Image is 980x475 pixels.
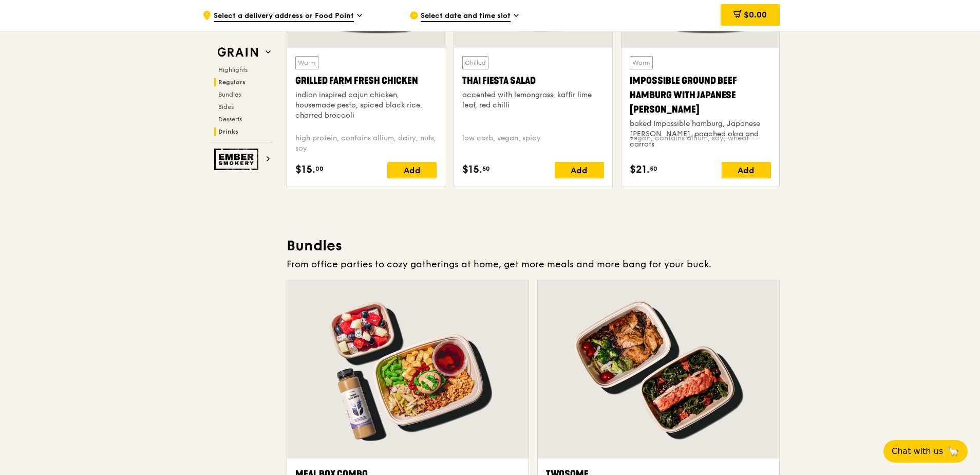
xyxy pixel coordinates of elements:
[555,162,604,178] div: Add
[295,74,437,88] div: Grilled Farm Fresh Chicken
[630,119,771,150] div: baked Impossible hamburg, Japanese [PERSON_NAME], poached okra and carrots
[744,10,767,20] span: $0.00
[482,165,490,173] span: 50
[214,149,261,170] img: Ember Smokery web logo
[295,133,437,154] div: high protein, contains allium, dairy, nuts, soy
[630,74,771,117] div: Impossible Ground Beef Hamburg with Japanese [PERSON_NAME]
[883,440,968,463] button: Chat with us🦙
[295,162,315,177] span: $15.
[650,165,657,173] span: 50
[218,103,234,111] span: Sides
[892,445,943,458] span: Chat with us
[218,128,238,135] span: Drinks
[218,66,248,74] span: Highlights
[421,11,511,22] span: Select date and time slot
[218,91,241,98] span: Bundles
[214,11,354,22] span: Select a delivery address or Food Point
[214,43,261,62] img: Grain web logo
[295,90,437,121] div: indian inspired cajun chicken, housemade pesto, spiced black rice, charred broccoli
[218,79,246,86] span: Regulars
[722,162,771,178] div: Add
[287,236,780,255] h3: Bundles
[462,56,488,69] div: Chilled
[630,162,650,177] span: $21.
[462,74,604,88] div: Thai Fiesta Salad
[630,133,771,154] div: vegan, contains allium, soy, wheat
[218,116,242,123] span: Desserts
[315,165,324,173] span: 00
[287,257,780,271] div: From office parties to cozy gatherings at home, get more meals and more bang for your buck.
[462,133,604,154] div: low carb, vegan, spicy
[630,56,653,69] div: Warm
[947,445,959,458] span: 🦙
[462,90,604,111] div: accented with lemongrass, kaffir lime leaf, red chilli
[295,56,318,69] div: Warm
[462,162,482,177] span: $15.
[387,162,437,178] div: Add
